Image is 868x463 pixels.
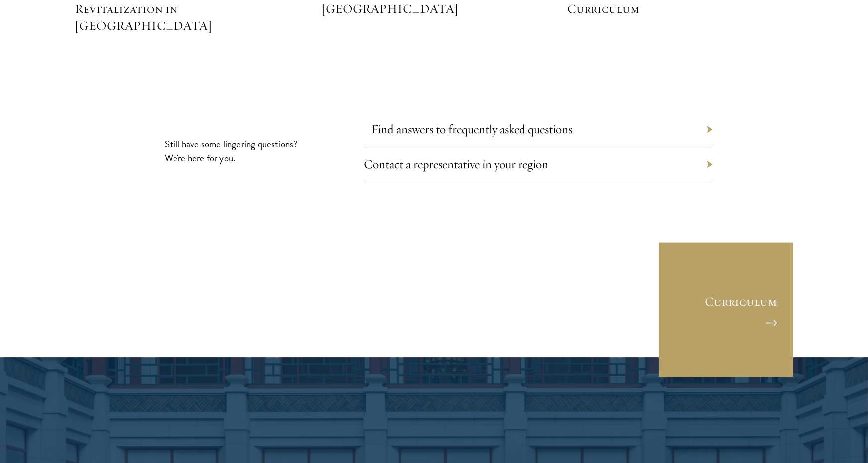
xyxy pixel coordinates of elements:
[659,242,793,377] a: Curriculum
[364,156,548,172] a: Contact a representative in your region
[371,121,572,137] a: Find answers to frequently asked questions
[165,137,300,165] p: Still have some lingering questions? We're here for you.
